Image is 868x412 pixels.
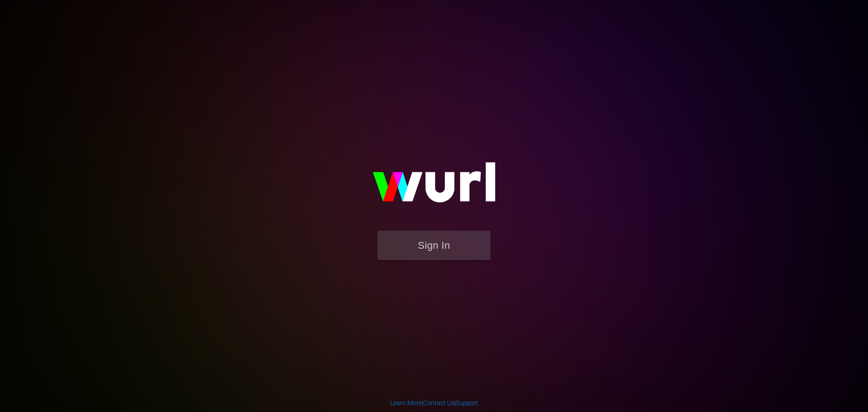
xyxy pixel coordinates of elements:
div: | | [390,398,478,407]
button: Sign In [377,231,491,260]
a: Learn More [390,399,422,407]
a: Support [456,399,478,407]
a: Contact Us [423,399,454,407]
img: wurl-logo-on-black-223613ac3d8ba8fe6dc639794a292ebdb59501304c7dfd60c99c58986ef67473.svg [344,143,524,231]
